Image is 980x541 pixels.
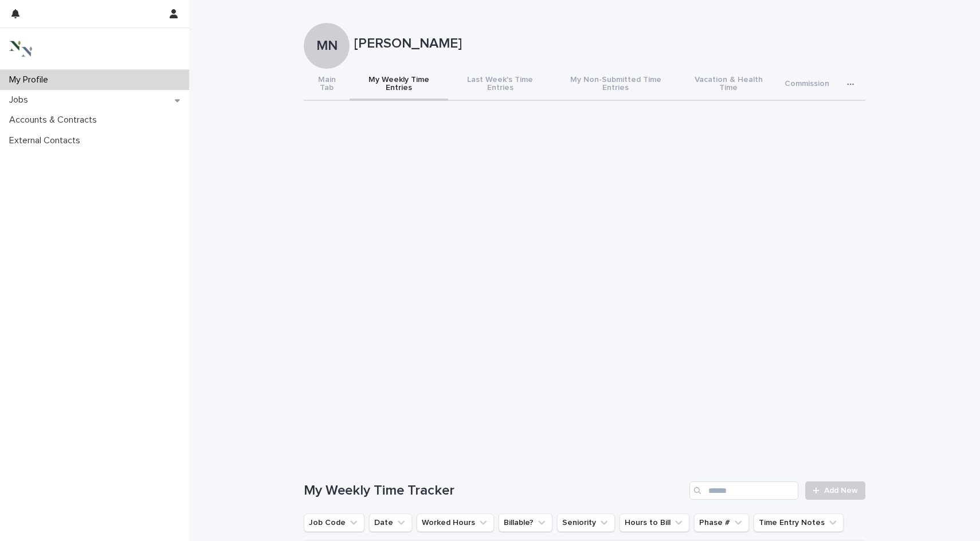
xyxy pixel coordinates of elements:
button: My Weekly Time Entries [350,69,448,101]
button: Vacation & Health Time [680,69,778,101]
button: Time Entry Notes [754,513,844,532]
button: My Non-Submitted Time Entries [552,69,680,101]
p: External Contacts [5,135,89,146]
img: 3bAFpBnQQY6ys9Fa9hsD [9,37,32,60]
a: Add New [805,481,865,500]
button: Main Tab [304,69,350,101]
button: Worked Hours [417,513,494,532]
p: Jobs [5,95,37,105]
button: Hours to Bill [620,513,689,532]
input: Search [689,481,798,500]
button: Commission [778,69,836,101]
button: Seniority [557,513,615,532]
button: Phase # [694,513,749,532]
span: Add New [824,487,858,495]
p: My Profile [5,75,57,85]
button: Date [369,513,412,532]
p: [PERSON_NAME] [354,36,861,52]
h1: My Weekly Time Tracker [304,483,685,499]
button: Job Code [304,513,364,532]
button: Last Week's Time Entries [448,69,552,101]
button: Billable? [499,513,552,532]
p: Accounts & Contracts [5,115,106,126]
